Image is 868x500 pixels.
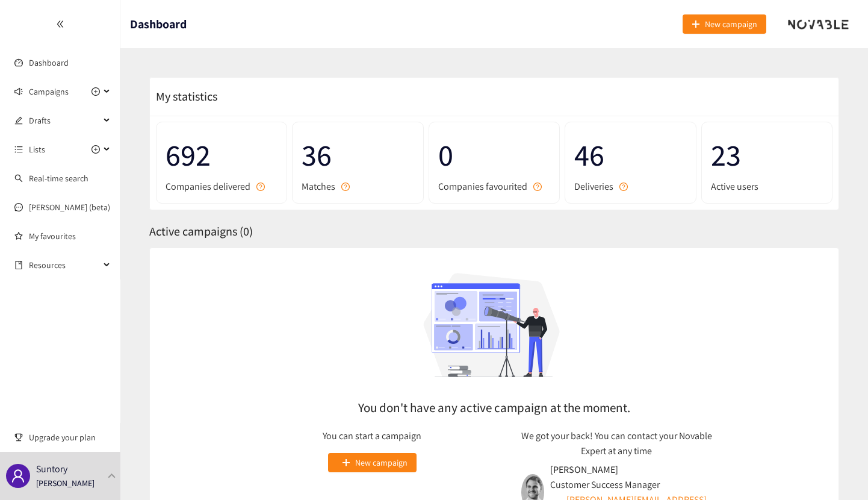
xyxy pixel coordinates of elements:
span: My statistics [150,89,217,104]
span: double-left [56,20,64,28]
span: question-circle [341,183,350,191]
p: [PERSON_NAME] [550,462,618,477]
button: plusNew campaign [683,14,766,34]
span: Campaigns [29,80,69,104]
span: plus-circle [91,87,100,96]
span: user [11,469,25,483]
span: question-circle [256,183,265,191]
span: plus-circle [91,145,100,154]
span: Drafts [29,108,100,133]
span: trophy [14,433,23,442]
span: question-circle [619,183,628,191]
span: sound [14,87,23,96]
iframe: Chat Widget [666,370,868,500]
p: You can start a campaign [265,428,479,443]
span: unordered-list [14,145,23,154]
span: 23 [711,131,823,179]
span: Active users [711,179,758,194]
span: edit [14,116,23,125]
span: Deliveries [574,179,613,194]
span: Upgrade your plan [29,425,111,449]
p: Suntory [36,461,67,477]
span: Companies favourited [438,179,527,194]
span: plus [692,20,700,30]
p: We got your back! You can contact your Novable Expert at any time [509,428,724,458]
span: New campaign [705,17,757,31]
span: Matches [302,179,335,194]
span: 46 [574,131,686,179]
span: Companies delivered [166,179,250,194]
span: 36 [302,131,414,179]
p: Customer Success Manager [550,477,660,492]
span: Lists [29,137,45,161]
a: Real-time search [29,173,88,184]
a: My favourites [29,224,111,248]
a: [PERSON_NAME] (beta) [29,202,110,213]
p: [PERSON_NAME] [36,477,95,490]
span: New campaign [355,456,408,469]
span: 0 [438,131,550,179]
span: Resources [29,253,100,277]
button: plusNew campaign [328,453,417,472]
span: question-circle [533,183,542,191]
span: 692 [166,131,277,179]
span: Active campaigns ( 0 ) [149,223,253,239]
h2: You don't have any active campaign at the moment. [358,398,630,417]
a: Dashboard [29,57,69,68]
span: book [14,261,23,269]
span: plus [342,458,350,468]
